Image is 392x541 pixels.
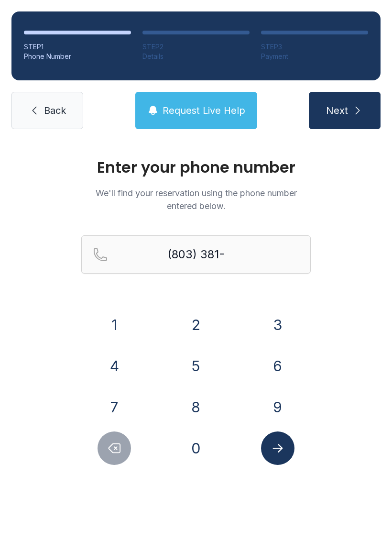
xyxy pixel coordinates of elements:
button: Submit lookup form [261,431,294,465]
div: Payment [261,52,368,61]
div: Phone Number [24,52,131,61]
div: STEP 2 [142,42,250,52]
span: Next [326,104,348,117]
button: 5 [179,349,213,383]
button: 1 [98,308,131,342]
button: 7 [98,390,131,424]
div: STEP 1 [24,42,131,52]
button: 9 [261,390,294,424]
h1: Enter your phone number [81,160,311,175]
p: We'll find your reservation using the phone number entered below. [81,187,311,212]
div: STEP 3 [261,42,368,52]
button: Delete number [98,431,131,465]
button: 3 [261,308,294,342]
span: Request Live Help [163,104,245,117]
button: 0 [179,431,213,465]
button: 6 [261,349,294,383]
button: 4 [98,349,131,383]
span: Back [44,104,66,117]
input: Reservation phone number [81,235,311,274]
div: Details [142,52,250,61]
button: 2 [179,308,213,342]
button: 8 [179,390,213,424]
